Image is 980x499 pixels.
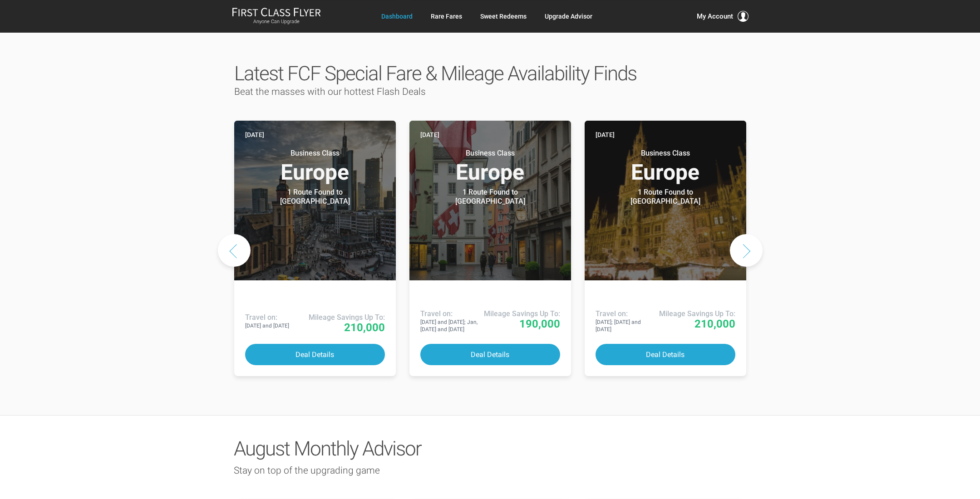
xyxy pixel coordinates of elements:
[234,465,380,476] span: Stay on top of the upgrading game
[596,130,615,140] time: [DATE]
[480,8,527,24] a: Sweet Redeems
[409,121,571,376] a: [DATE] Business ClassEurope 1 Route Found to [GEOGRAPHIC_DATA] Use These Miles / Points: Travel o...
[596,149,735,183] h3: Europe
[596,344,735,365] button: Deal Details
[431,8,462,24] a: Rare Fares
[433,149,547,158] small: Business Class
[234,121,396,376] a: [DATE] Business ClassEurope 1 Route Found to [GEOGRAPHIC_DATA] Use These Miles / Points: Travel o...
[218,234,251,267] button: Previous slide
[245,344,385,365] button: Deal Details
[258,149,372,158] small: Business Class
[232,7,321,17] img: First Class Flyer
[609,188,722,206] div: 1 Route Found to [GEOGRAPHIC_DATA]
[697,11,733,22] span: My Account
[258,188,372,206] div: 1 Route Found to [GEOGRAPHIC_DATA]
[232,7,321,25] a: First Class FlyerAnyone Can Upgrade
[245,149,385,183] h3: Europe
[420,130,439,140] time: [DATE]
[420,344,560,365] button: Deal Details
[545,8,592,24] a: Upgrade Advisor
[245,130,264,140] time: [DATE]
[234,62,636,85] span: Latest FCF Special Fare & Mileage Availability Finds
[697,11,749,22] button: My Account
[234,86,426,97] span: Beat the masses with our hottest Flash Deals
[585,121,746,376] a: [DATE] Business ClassEurope 1 Route Found to [GEOGRAPHIC_DATA] Use These Miles / Points: Travel o...
[232,19,321,25] small: Anyone Can Upgrade
[381,8,413,24] a: Dashboard
[234,437,421,460] span: August Monthly Advisor
[609,149,722,158] small: Business Class
[730,234,763,267] button: Next slide
[420,149,560,183] h3: Europe
[433,188,547,206] div: 1 Route Found to [GEOGRAPHIC_DATA]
